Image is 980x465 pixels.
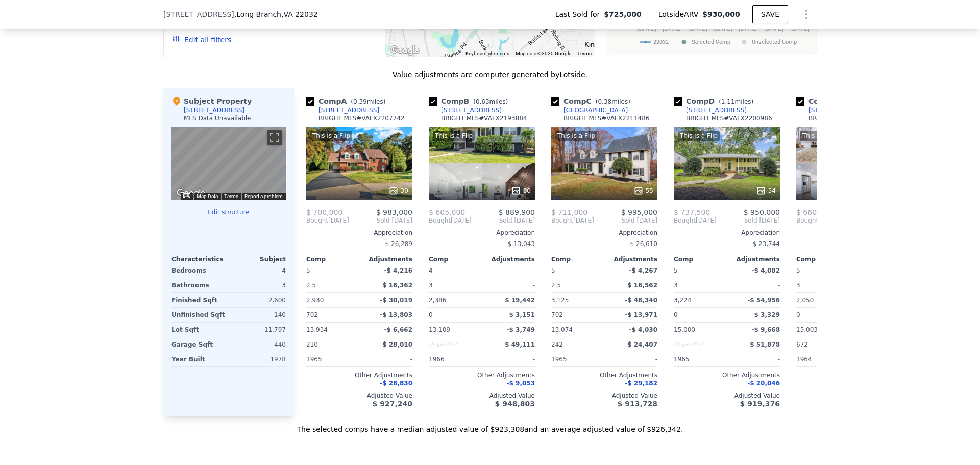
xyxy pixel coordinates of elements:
div: - [484,352,535,366]
img: Google [388,44,422,57]
button: Edit structure [171,208,286,216]
div: [STREET_ADDRESS] [318,106,379,114]
div: Other Adjustments [306,371,412,379]
div: Adjustments [604,255,657,263]
div: [GEOGRAPHIC_DATA] [563,106,628,114]
div: - [484,278,535,292]
span: 5 [674,267,678,274]
div: Map [171,127,286,200]
div: Comp C [551,96,634,106]
span: -$ 9,053 [507,380,535,387]
span: 0 [796,311,800,319]
a: [STREET_ADDRESS] [429,106,502,114]
span: $ 983,000 [376,208,412,216]
span: Bought [429,216,451,225]
div: Other Adjustments [674,371,780,379]
div: Comp E [796,96,879,106]
a: [STREET_ADDRESS] [674,106,747,114]
div: BRIGHT MLS # VAFX2193884 [441,114,527,123]
div: - [729,278,780,292]
span: ( miles) [469,98,512,105]
span: Last Sold for [555,9,604,19]
text: [DATE] [739,25,758,32]
a: Open this area in Google Maps (opens a new window) [388,44,422,57]
button: Show Options [796,4,817,25]
span: 702 [551,311,563,319]
span: $ 927,240 [373,400,412,408]
div: Lot Sqft [171,323,227,337]
span: -$ 30,019 [380,297,412,304]
span: Lotside ARV [658,9,702,19]
div: Adjustments [482,255,535,263]
a: Terms (opens in new tab) [577,51,592,56]
div: Unspecified [674,337,725,352]
span: -$ 9,668 [752,326,780,333]
div: 55 [633,186,653,196]
span: $ 919,376 [740,400,780,408]
a: [STREET_ADDRESS] [306,106,379,114]
a: Terms (opens in new tab) [224,193,238,199]
span: 2,386 [429,297,446,304]
div: Bathrooms [171,278,227,292]
div: BRIGHT MLS # VAFX2211486 [563,114,650,123]
div: - [484,263,535,278]
div: Comp [306,255,359,263]
div: 2.5 [551,278,602,292]
text: Selected Comp [692,39,730,45]
div: Adjusted Value [551,391,657,400]
span: 0.63 [476,98,489,105]
span: 0.38 [598,98,611,105]
span: -$ 4,082 [752,267,780,274]
span: Sold [DATE] [472,216,535,225]
div: Appreciation [429,229,535,237]
div: Adjustments [727,255,780,263]
div: 1966 [429,352,480,366]
span: 0 [429,311,433,319]
span: Sold [DATE] [349,216,412,225]
div: [STREET_ADDRESS] [441,106,502,114]
span: 13,934 [306,326,328,333]
div: Adjusted Value [429,391,535,400]
div: 1965 [674,352,725,366]
div: Appreciation [551,229,657,237]
span: -$ 26,289 [383,240,412,248]
span: $ 711,000 [551,208,587,216]
div: 1978 [231,352,286,366]
span: $ 700,000 [306,208,342,216]
span: 13,109 [429,326,450,333]
div: Other Adjustments [429,371,535,379]
text: 22032 [653,39,669,45]
div: 1964 [796,352,847,366]
div: [STREET_ADDRESS] [184,106,244,114]
span: $ 28,010 [382,341,412,348]
span: 15,000 [674,326,695,333]
div: Comp B [429,96,512,106]
div: [DATE] [551,216,594,225]
div: 1965 [551,352,602,366]
div: [DATE] [429,216,472,225]
span: $ 660,000 [796,208,832,216]
span: , VA 22032 [281,10,318,18]
div: BRIGHT MLS # VAFX2218338 [808,114,895,123]
div: This is a Flip [433,131,475,141]
span: -$ 26,610 [628,240,657,248]
div: 3 [674,278,725,292]
div: This is a Flip [678,131,720,141]
div: Year Built [171,352,227,366]
a: Open this area in Google Maps (opens a new window) [174,187,208,200]
text: [DATE] [688,25,707,32]
span: $725,000 [604,9,642,19]
span: 5 [306,267,310,274]
span: $ 3,151 [509,311,535,319]
span: -$ 4,216 [384,267,412,274]
div: This is a Flip [800,131,842,141]
div: Comp [674,255,727,263]
div: Comp [796,255,849,263]
text: [DATE] [790,25,810,32]
span: 3,125 [551,297,569,304]
span: -$ 54,956 [747,297,780,304]
div: 140 [231,308,286,322]
div: 1965 [306,352,357,366]
span: $ 24,407 [627,341,657,348]
span: Bought [796,216,818,225]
